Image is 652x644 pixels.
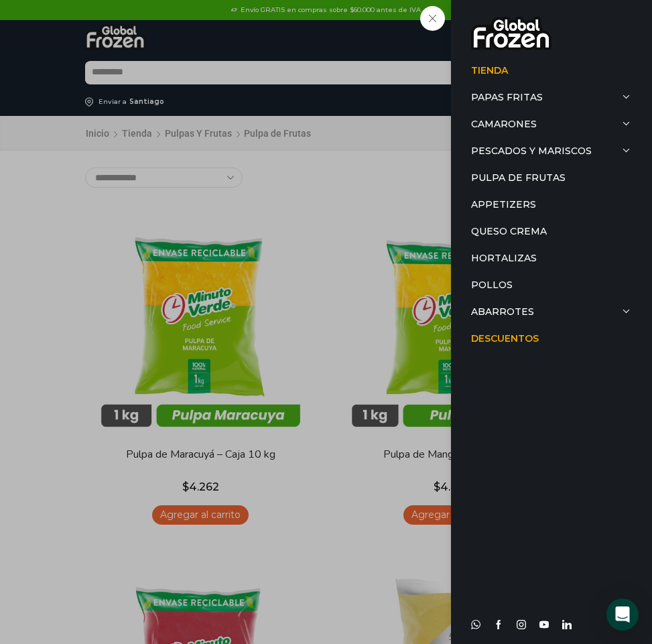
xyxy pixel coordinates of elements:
[471,298,632,325] a: Abarrotes
[471,191,632,218] a: Appetizers
[471,271,632,298] a: Pollos
[471,111,632,137] a: Camarones
[471,164,632,191] a: Pulpa de Frutas
[471,57,632,84] a: Tienda
[471,84,632,111] a: Papas Fritas
[471,245,632,271] a: Hortalizas
[606,598,639,631] div: Open Intercom Messenger
[471,325,632,352] a: Descuentos
[471,137,632,164] a: Pescados y Mariscos
[471,218,632,245] a: Queso Crema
